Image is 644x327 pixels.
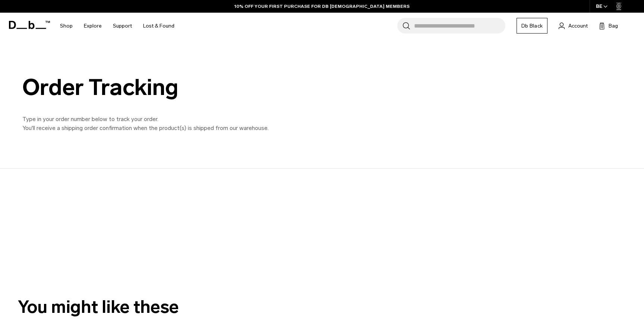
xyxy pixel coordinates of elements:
p: Type in your order number below to track your order. You'll receive a shipping order confirmation... [22,115,358,133]
span: Account [568,22,588,30]
a: Account [559,21,588,30]
a: Shop [60,13,73,39]
button: Bag [599,21,618,30]
a: Explore [84,13,102,39]
a: 10% OFF YOUR FIRST PURCHASE FOR DB [DEMOGRAPHIC_DATA] MEMBERS [234,3,410,10]
a: Support [113,13,132,39]
span: Bag [609,22,618,30]
a: Db Black [517,18,547,34]
iframe: Ingrid delivery tracking widget main iframe [16,169,240,273]
nav: Main Navigation [54,13,180,39]
div: Order Tracking [22,75,358,100]
a: Lost & Found [143,13,174,39]
h2: You might like these [18,294,626,320]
